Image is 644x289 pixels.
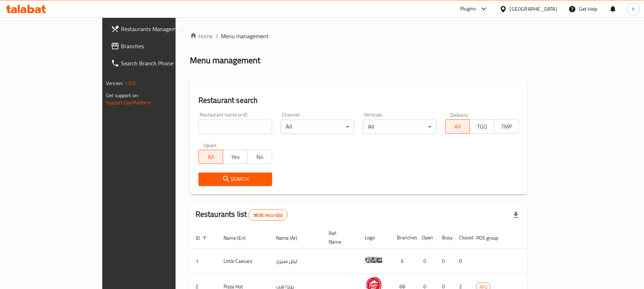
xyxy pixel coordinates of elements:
[216,32,218,40] li: /
[105,55,210,72] a: Search Branch Phone
[198,150,223,164] button: All
[494,119,519,134] button: TMP
[249,212,287,219] span: 9836 record(s)
[106,98,151,107] a: Support.OpsPlatform
[497,121,516,132] span: TMP
[105,38,210,55] a: Branches
[202,152,220,162] span: All
[198,173,272,186] button: Search
[460,5,476,13] div: Plugins
[416,249,436,274] td: 0
[445,119,470,134] button: All
[359,227,391,249] th: Logo
[218,249,270,274] td: Little Caesars
[203,143,217,148] label: Upsell
[276,234,306,242] span: Name (Ar)
[124,79,136,88] span: 1.0.0
[106,79,123,88] span: Version:
[391,249,416,274] td: 6
[249,209,287,221] div: Total records count
[476,234,507,242] span: POS group
[450,112,468,117] label: Delivery
[270,249,323,274] td: ليتل سيزرز
[436,227,453,249] th: Busy
[223,234,255,242] span: Name (En)
[453,249,471,274] td: 0
[121,59,204,68] span: Search Branch Phone
[281,120,354,134] div: All
[473,121,491,132] span: TGO
[204,175,266,184] span: Search
[121,25,204,33] span: Restaurants Management
[453,227,471,249] th: Closed
[190,32,527,40] nav: breadcrumb
[329,229,350,246] span: Ref. Name
[416,227,436,249] th: Open
[106,91,139,100] span: Get support on:
[226,152,245,162] span: Yes
[190,55,260,66] h2: Menu management
[198,120,272,134] input: Search for restaurant name or ID..
[223,150,247,164] button: Yes
[363,120,437,134] div: All
[251,152,269,162] span: No
[198,95,519,106] h2: Restaurant search
[247,150,272,164] button: No
[196,234,209,242] span: ID
[510,5,557,13] div: [GEOGRAPHIC_DATA]
[365,251,383,269] img: Little Caesars
[196,209,287,221] h2: Restaurants list
[470,119,494,134] button: TGO
[632,5,635,13] span: h
[391,227,416,249] th: Branches
[436,249,453,274] td: 0
[507,206,525,224] div: Export file
[448,121,467,132] span: All
[221,32,269,40] span: Menu management
[105,20,210,38] a: Restaurants Management
[121,42,204,50] span: Branches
